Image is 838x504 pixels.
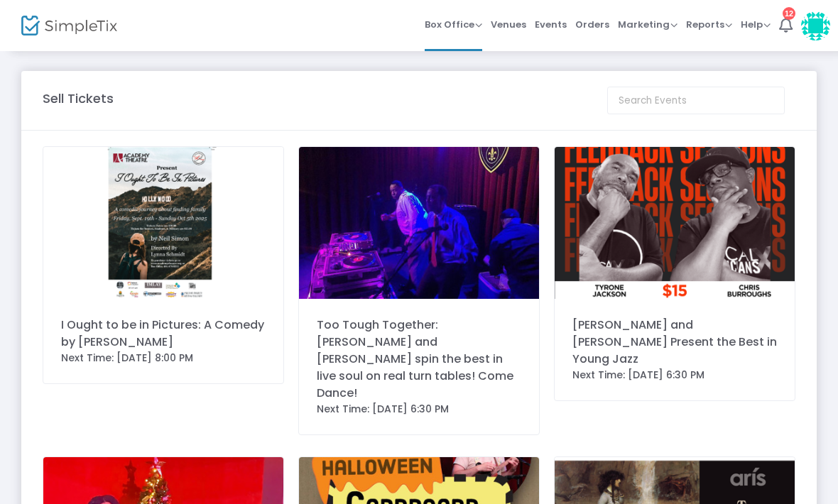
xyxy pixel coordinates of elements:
input: Search Events [607,87,785,114]
div: Next Time: [DATE] 8:00 PM [61,351,266,366]
span: Help [741,18,771,31]
m-panel-title: Sell Tickets [43,89,114,108]
div: Too Tough Together: [PERSON_NAME] and [PERSON_NAME] spin the best in live soul on real turn table... [317,317,521,402]
span: Box Office [425,18,482,31]
span: Events [535,6,567,43]
div: 12 [783,7,795,20]
div: [PERSON_NAME] and [PERSON_NAME] Present the Best in Young Jazz [572,317,777,368]
span: Venues [491,6,526,43]
span: Orders [575,6,609,43]
img: Ioughtobeinpictures.png [43,147,283,299]
div: Next Time: [DATE] 6:30 PM [317,402,521,417]
span: Marketing [618,18,678,31]
img: tootoughtogether.jpg [299,147,539,299]
span: Reports [686,18,732,31]
div: Next Time: [DATE] 6:30 PM [572,368,777,383]
img: FEEDBACK.PNG [555,147,795,299]
div: I Ought to be in Pictures: A Comedy by [PERSON_NAME] [61,317,266,351]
